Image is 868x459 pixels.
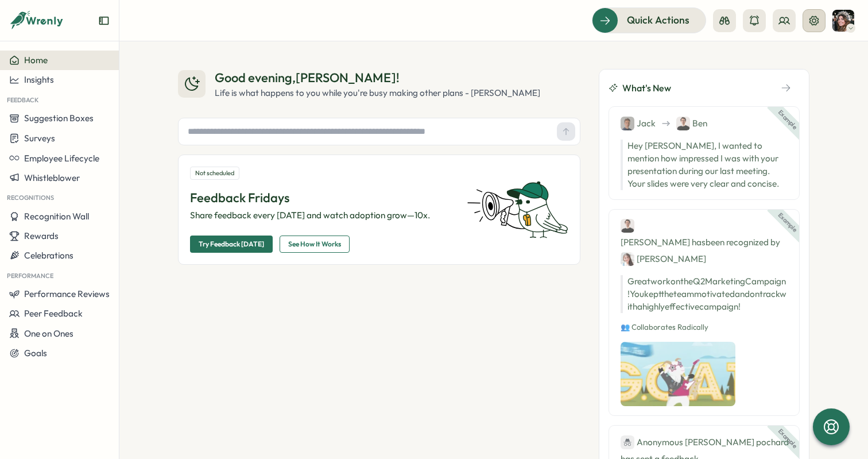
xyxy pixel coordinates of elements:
[24,133,55,144] span: Surveys
[215,69,540,87] div: Good evening , [PERSON_NAME] !
[215,87,540,99] div: Life is what happens to you while you're busy making other plans - [PERSON_NAME]
[24,211,89,222] span: Recognition Wall
[280,236,350,253] button: See How It Works
[24,288,110,299] span: Performance Reviews
[621,116,656,130] div: Jack
[24,153,99,164] span: Employee Lifecycle
[24,230,59,241] span: Rewards
[24,348,47,358] span: Goals
[24,328,73,339] span: One on Ones
[24,113,94,124] span: Suggestion Boxes
[199,236,264,252] span: Try Feedback [DATE]
[190,209,453,222] p: Share feedback every [DATE] and watch adoption grow—10x.
[190,236,273,253] button: Try Feedback [DATE]
[621,219,634,233] img: Ben
[621,342,735,406] img: Recognition Image
[627,13,689,28] span: Quick Actions
[621,275,788,313] p: Great work on the Q2 Marketing Campaign! You kept the team motivated and on track with a highly e...
[190,189,453,207] p: Feedback Fridays
[288,236,341,252] span: See How It Works
[676,117,690,130] img: Ben
[832,10,854,32] img: Iryna Skasko
[24,74,54,85] span: Insights
[621,322,788,333] p: 👥 Collaborates Radically
[622,81,671,95] span: What's New
[190,167,239,180] div: Not scheduled
[676,116,707,130] div: Ben
[24,172,80,183] span: Whistleblower
[592,7,706,33] button: Quick Actions
[621,252,634,266] img: Jane
[24,308,83,319] span: Peer Feedback
[621,435,789,449] div: Anonymous [PERSON_NAME] pochard
[98,15,110,26] button: Expand sidebar
[621,117,634,130] img: Jack
[24,250,73,261] span: Celebrations
[621,219,788,266] div: [PERSON_NAME] has been recognized by
[621,252,706,266] div: [PERSON_NAME]
[621,140,788,190] p: Hey [PERSON_NAME], I wanted to mention how impressed I was with your presentation during our last...
[24,55,48,65] span: Home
